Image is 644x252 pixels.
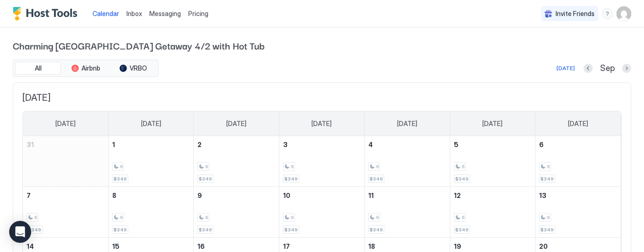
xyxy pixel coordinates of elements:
td: September 3, 2025 [279,136,364,187]
span: $349 [455,176,469,182]
span: Calendar [93,10,119,17]
a: September 7, 2025 [23,187,108,204]
a: September 11, 2025 [365,187,449,204]
td: September 8, 2025 [108,187,193,238]
a: August 31, 2025 [23,136,108,153]
span: 18 [368,242,375,250]
span: 3 [283,141,288,148]
span: 6 [205,214,208,220]
span: [DATE] [55,120,76,128]
a: September 8, 2025 [109,187,193,204]
span: 6 [120,214,123,220]
a: September 5, 2025 [450,136,535,153]
span: 10 [283,192,290,199]
td: September 10, 2025 [279,187,364,238]
a: September 3, 2025 [279,136,364,153]
div: tab-group [13,60,158,77]
button: All [15,62,61,75]
span: 6 [462,214,464,220]
td: August 31, 2025 [23,136,108,187]
td: September 11, 2025 [365,187,450,238]
div: [DATE] [557,64,575,72]
span: $349 [284,176,298,182]
span: 6 [205,164,208,170]
span: Sep [600,63,615,74]
span: Invite Friends [556,10,595,18]
span: 6 [376,214,379,220]
span: 12 [454,192,461,199]
span: All [35,64,42,72]
a: Host Tools Logo [13,7,82,21]
span: [DATE] [22,92,622,104]
span: 6 [547,214,550,220]
td: September 7, 2025 [23,187,108,238]
span: $349 [455,227,469,233]
span: 17 [283,242,290,250]
span: 6 [547,164,550,170]
span: [DATE] [226,120,246,128]
td: September 2, 2025 [194,136,279,187]
span: 11 [368,192,374,199]
button: VRBO [110,62,156,75]
span: 4 [368,141,373,148]
button: Next month [622,64,631,73]
a: September 1, 2025 [109,136,193,153]
a: September 9, 2025 [194,187,278,204]
span: Airbnb [82,64,100,72]
a: Friday [473,111,512,136]
span: Messaging [149,10,181,17]
a: September 10, 2025 [279,187,364,204]
span: $349 [370,176,383,182]
div: Open Intercom Messenger [9,221,31,243]
span: 6 [376,164,379,170]
span: 6 [120,164,123,170]
span: 9 [197,192,202,199]
span: 13 [539,192,546,199]
span: Pricing [188,10,208,18]
span: $349 [540,176,554,182]
span: 6 [291,164,294,170]
span: 8 [112,192,116,199]
span: 19 [454,242,461,250]
span: $349 [28,227,41,233]
span: $349 [370,227,383,233]
a: September 13, 2025 [535,187,621,204]
td: September 12, 2025 [450,187,535,238]
a: Inbox [126,9,142,18]
span: [DATE] [482,120,502,128]
span: 2 [197,141,202,148]
span: 15 [112,242,120,250]
div: menu [602,8,613,19]
span: $349 [199,227,212,233]
button: Previous month [584,64,593,73]
button: Airbnb [63,62,109,75]
span: [DATE] [311,120,332,128]
a: Messaging [149,9,181,18]
span: 6 [34,214,37,220]
td: September 13, 2025 [535,187,621,238]
span: 14 [27,242,34,250]
a: Saturday [559,111,597,136]
a: Tuesday [217,111,256,136]
span: $349 [199,176,212,182]
td: September 9, 2025 [194,187,279,238]
span: $349 [540,227,554,233]
span: [DATE] [141,120,161,128]
span: 6 [291,214,294,220]
td: September 6, 2025 [535,136,621,187]
a: Wednesday [302,111,341,136]
span: $349 [114,176,127,182]
div: User profile [617,6,631,21]
a: September 6, 2025 [535,136,621,153]
span: 31 [27,141,34,148]
a: Thursday [388,111,426,136]
span: [DATE] [568,120,588,128]
span: 5 [454,141,458,148]
span: 16 [197,242,205,250]
span: Charming [GEOGRAPHIC_DATA] Getaway 4/2 with Hot Tub [13,38,631,52]
a: September 12, 2025 [450,187,535,204]
td: September 5, 2025 [450,136,535,187]
a: September 4, 2025 [365,136,449,153]
a: Sunday [46,111,85,136]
